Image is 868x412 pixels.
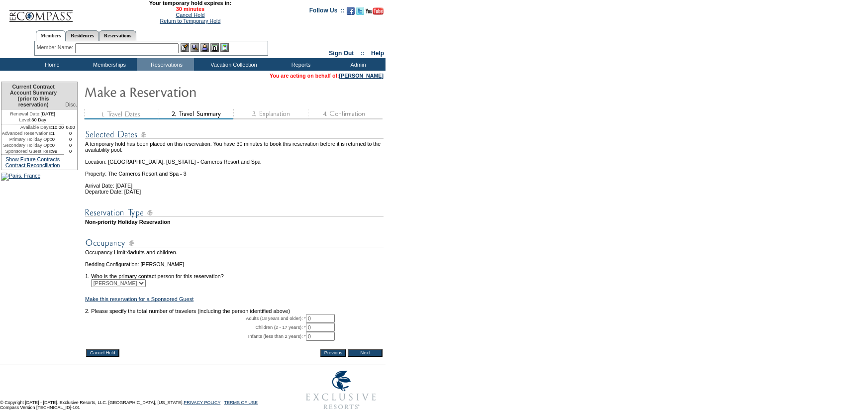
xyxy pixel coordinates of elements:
td: Available Days: [1,124,52,130]
td: Non-priority Holiday Reservation [85,219,384,225]
td: A temporary hold has been placed on this reservation. You have 30 minutes to book this reservatio... [85,141,384,153]
td: Secondary Holiday Opt: [1,142,52,148]
span: Renewal Date: [10,111,40,117]
input: Cancel Hold [86,349,119,357]
td: Home [22,58,80,71]
td: Current Contract Account Summary (prior to this reservation) [1,82,64,110]
input: Next [348,349,383,357]
div: Member Name: [37,43,75,52]
span: Level: [19,117,31,123]
img: Paris, France [1,173,40,181]
td: 10.00 [52,124,64,130]
td: 30 Day [1,117,64,124]
td: 0 [64,148,77,154]
td: 0.00 [64,124,77,130]
img: Subscribe to our YouTube Channel [366,7,384,15]
a: Sign Out [329,50,354,57]
img: subTtlResType.gif [85,206,384,219]
img: step1_state3.gif [84,109,159,119]
td: Adults (18 years and older): * [85,314,306,323]
a: Make this reservation for a Sponsored Guest [85,296,193,302]
td: Departure Date: [DATE] [85,189,384,195]
a: TERMS OF USE [224,400,258,405]
td: 0 [52,142,64,148]
a: Contract Reconciliation [5,162,60,168]
img: Compass Home [8,2,73,22]
td: [DATE] [1,110,64,117]
a: Members [36,30,66,41]
span: You are acting on behalf of: [270,73,384,79]
a: Show Future Contracts [5,156,60,162]
span: 30 minutes [78,6,302,12]
a: [PERSON_NAME] [339,73,384,79]
td: 0 [64,130,77,136]
td: Vacation Collection [194,58,271,71]
span: 4 [127,249,130,255]
a: Residences [66,30,99,41]
img: b_edit.gif [181,43,189,52]
a: Help [371,50,384,57]
img: Become our fan on Facebook [347,7,355,15]
img: step2_state2.gif [159,109,233,119]
td: Bedding Configuration: [PERSON_NAME] [85,261,384,267]
img: Reservations [210,43,219,52]
img: subTtlSelectedDates.gif [85,128,384,141]
td: Sponsored Guest Res: [1,148,52,154]
a: Become our fan on Facebook [347,10,355,16]
img: subTtlOccupancy.gif [85,237,384,249]
img: Make Reservation [84,82,283,102]
img: step4_state1.gif [308,109,383,119]
td: Reservations [137,58,194,71]
a: Reservations [99,30,136,41]
img: View [191,43,199,52]
a: Cancel Hold [176,12,204,18]
td: Children (2 - 17 years): * [85,323,306,332]
td: 0 [64,136,77,142]
td: Advanced Reservations: [1,130,52,136]
td: Primary Holiday Opt: [1,136,52,142]
td: 2. Please specify the total number of travelers (including the person identified above) [85,308,384,314]
span: :: [361,50,365,57]
img: Impersonate [200,43,209,52]
td: Follow Us :: [309,6,345,18]
td: Occupancy Limit: adults and children. [85,249,384,255]
td: Arrival Date: [DATE] [85,177,384,189]
td: 0 [64,142,77,148]
a: PRIVACY POLICY [184,400,220,405]
a: Return to Temporary Hold [160,18,221,24]
td: Infants (less than 2 years): * [85,332,306,341]
img: b_calculator.gif [220,43,229,52]
a: Subscribe to our YouTube Channel [366,10,384,16]
a: Follow us on Twitter [356,10,364,16]
td: Memberships [80,58,137,71]
img: Follow us on Twitter [356,7,364,15]
td: 1 [52,130,64,136]
td: Admin [328,58,386,71]
td: Location: [GEOGRAPHIC_DATA], [US_STATE] - Carneros Resort and Spa [85,153,384,165]
td: 99 [52,148,64,154]
img: step3_state1.gif [233,109,308,119]
td: Reports [271,58,328,71]
td: Property: The Carneros Resort and Spa - 3 [85,165,384,177]
td: 0 [52,136,64,142]
input: Previous [320,349,346,357]
span: Disc. [65,102,77,107]
td: 1. Who is the primary contact person for this reservation? [85,267,384,279]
